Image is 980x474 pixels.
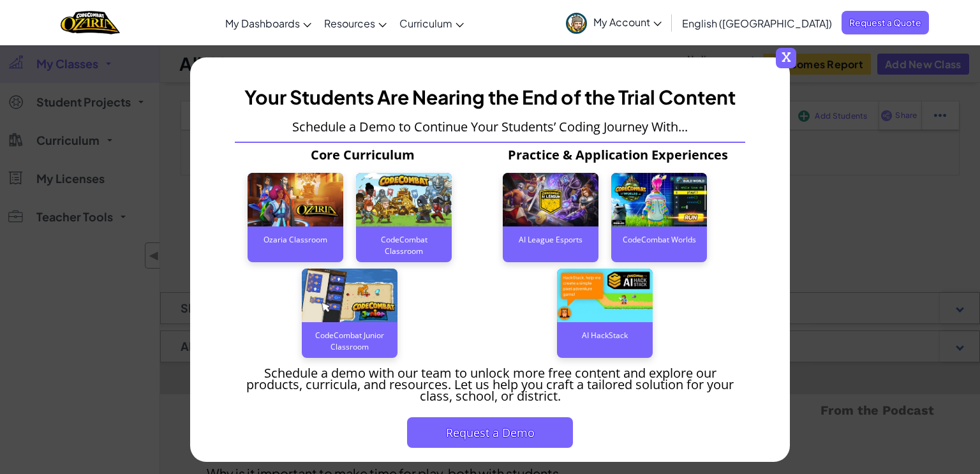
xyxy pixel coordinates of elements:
[503,226,598,252] div: AI League Esports
[682,17,832,30] span: English ([GEOGRAPHIC_DATA])
[324,17,375,30] span: Resources
[611,226,707,252] div: CodeCombat Worlds
[407,417,573,448] button: Request a Demo
[560,3,668,43] a: My Account
[566,13,587,34] img: avatar
[776,48,796,68] span: x
[235,149,490,161] p: Core Curriculum
[611,173,707,227] img: CodeCombat World
[557,269,653,323] img: AI Hackstack
[356,173,452,227] img: CodeCombat
[61,10,120,36] a: Ozaria by CodeCombat logo
[399,17,452,30] span: Curriculum
[292,121,688,133] p: Schedule a Demo to Continue Your Students’ Coding Journey With...
[557,322,653,348] div: AI HackStack
[61,10,120,36] img: Home
[503,173,598,227] img: AI League
[302,322,397,348] div: CodeCombat Junior Classroom
[356,226,452,252] div: CodeCombat Classroom
[248,173,343,227] img: Ozaria
[302,269,397,323] img: CodeCombat Junior
[219,6,318,40] a: My Dashboards
[244,83,736,112] h3: Your Students Are Nearing the End of the Trial Content
[393,6,470,40] a: Curriculum
[225,17,300,30] span: My Dashboards
[842,11,929,34] a: Request a Quote
[318,6,393,40] a: Resources
[676,6,838,40] a: English ([GEOGRAPHIC_DATA])
[235,367,745,402] p: Schedule a demo with our team to unlock more free content and explore our products, curricula, ​a...
[248,226,343,252] div: Ozaria Classroom
[593,15,662,29] span: My Account
[490,149,745,161] p: Practice & Application Experiences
